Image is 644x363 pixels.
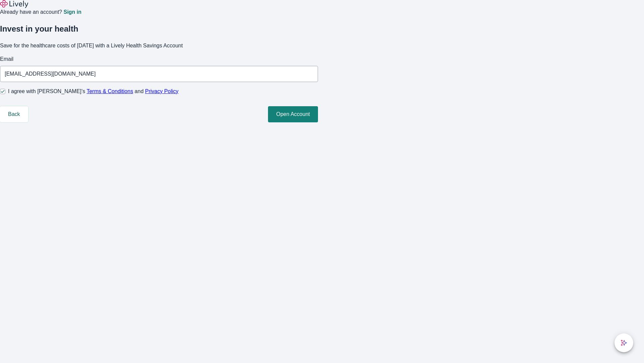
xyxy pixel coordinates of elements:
svg: Lively AI Assistant [621,339,627,346]
button: chat [614,333,633,352]
button: Open Account [268,106,318,122]
a: Terms & Conditions [87,88,133,94]
a: Sign in [63,9,81,15]
span: I agree with [PERSON_NAME]’s and [8,87,178,95]
a: Privacy Policy [145,88,179,94]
